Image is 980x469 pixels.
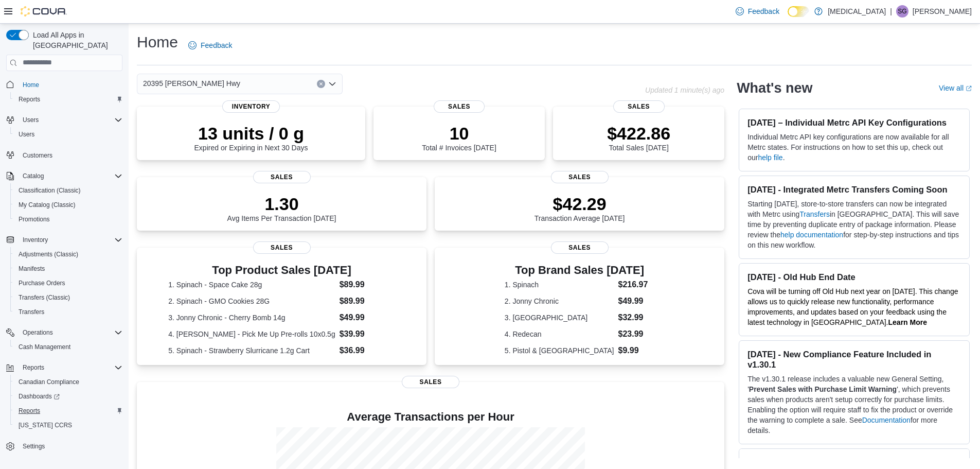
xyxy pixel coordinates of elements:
[21,6,67,16] img: Cova
[747,287,958,326] span: Cova will be turning off Old Hub next year on [DATE]. This change allows us to quickly release ne...
[10,247,127,262] button: Adjustments (Classic)
[19,250,78,258] span: Adjustments (Classic)
[10,183,127,198] button: Classification (Classic)
[19,95,40,103] span: Reports
[328,80,336,88] button: Open list of options
[19,326,122,339] span: Operations
[14,390,64,403] a: Dashboards
[145,411,716,423] h4: Average Transactions per Hour
[505,312,614,323] dt: 3. [GEOGRAPHIC_DATA]
[2,360,127,375] button: Reports
[14,277,69,289] a: Purchase Orders
[317,80,325,88] button: Clear input
[10,276,127,290] button: Purchase Orders
[168,329,335,339] dt: 4. [PERSON_NAME] - Pick Me Up Pre-rolls 10x0.5g
[2,148,127,163] button: Customers
[10,92,127,107] button: Reports
[10,198,127,212] button: My Catalog (Classic)
[19,326,57,339] button: Operations
[14,419,122,431] span: Washington CCRS
[2,113,127,127] button: Users
[10,389,127,404] a: Dashboards
[799,210,830,218] a: Transfers
[340,328,395,340] dd: $39.99
[19,440,49,453] a: Settings
[19,378,79,386] span: Canadian Compliance
[14,248,82,260] a: Adjustments (Classic)
[618,311,654,324] dd: $32.99
[19,234,52,246] button: Inventory
[19,149,57,162] a: Customers
[227,194,336,214] p: 1.30
[896,5,908,18] div: Sarah Guthman
[222,100,280,113] span: Inventory
[19,78,122,91] span: Home
[10,212,127,227] button: Promotions
[788,17,788,18] span: Dark Mode
[23,328,53,337] span: Operations
[14,128,39,141] a: Users
[618,295,654,307] dd: $49.99
[23,172,44,180] span: Catalog
[14,341,122,353] span: Cash Management
[747,184,961,195] h3: [DATE] - Integrated Metrc Transfers Coming Soon
[19,392,60,401] span: Dashboards
[19,149,122,162] span: Customers
[168,264,395,276] h3: Top Product Sales [DATE]
[14,306,48,318] a: Transfers
[747,117,961,128] h3: [DATE] – Individual Metrc API Key Configurations
[888,318,927,326] a: Learn More
[505,264,655,276] h3: Top Brand Sales [DATE]
[14,184,122,197] span: Classification (Classic)
[613,100,665,113] span: Sales
[10,127,127,142] button: Users
[19,114,122,126] span: Users
[747,349,961,370] h3: [DATE] - New Compliance Feature Included in v1.30.1
[14,306,122,318] span: Transfers
[340,295,395,307] dd: $89.99
[10,418,127,432] button: [US_STATE] CCRS
[14,263,49,275] a: Manifests
[645,86,724,94] p: Updated 1 minute(s) ago
[227,194,336,222] div: Avg Items Per Transaction [DATE]
[748,6,779,16] span: Feedback
[966,85,972,92] svg: External link
[19,265,45,273] span: Manifests
[14,341,75,353] a: Cash Management
[14,93,122,106] span: Reports
[194,123,308,144] p: 13 units / 0 g
[10,262,127,276] button: Manifests
[14,405,122,417] span: Reports
[19,421,72,429] span: [US_STATE] CCRS
[14,291,122,304] span: Transfers (Classic)
[253,171,311,183] span: Sales
[14,213,122,225] span: Promotions
[19,308,44,316] span: Transfers
[939,84,972,92] a: View allExternal link
[618,328,654,340] dd: $23.99
[184,35,236,56] a: Feedback
[10,290,127,305] button: Transfers (Classic)
[10,404,127,418] button: Reports
[168,312,335,323] dt: 3. Jonny Chronic - Cherry Bomb 14g
[758,153,782,162] a: help file
[890,5,892,18] p: |
[505,296,614,306] dt: 2. Jonny Chronic
[201,40,232,50] span: Feedback
[505,345,614,356] dt: 5. Pistol & [GEOGRAPHIC_DATA]
[137,32,178,53] h1: Home
[168,345,335,356] dt: 5. Spinach - Strawberry Slurricane 1.2g Cart
[19,186,81,195] span: Classification (Classic)
[23,151,52,160] span: Customers
[732,1,783,22] a: Feedback
[168,280,335,290] dt: 1. Spinach - Space Cake 28g
[14,419,76,431] a: [US_STATE] CCRS
[19,79,43,91] a: Home
[14,93,44,106] a: Reports
[2,233,127,247] button: Inventory
[340,279,395,291] dd: $89.99
[19,215,50,223] span: Promotions
[2,325,127,340] button: Operations
[23,116,39,124] span: Users
[828,5,886,18] p: [MEDICAL_DATA]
